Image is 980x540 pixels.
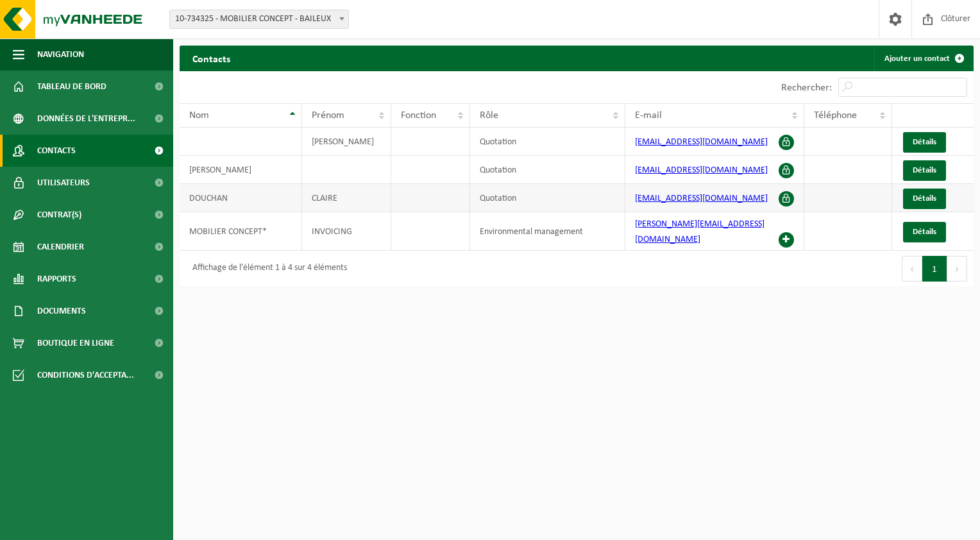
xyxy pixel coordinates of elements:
[913,138,936,146] span: Détails
[470,156,625,184] td: Quotation
[37,199,81,231] span: Contrat(s)
[781,83,832,93] label: Rechercher:
[37,359,134,391] span: Conditions d'accepta...
[37,327,114,359] span: Boutique en ligne
[470,212,625,251] td: Environmental management
[37,71,106,103] span: Tableau de bord
[302,212,392,251] td: INVOICING
[480,110,498,121] span: Rôle
[470,184,625,212] td: Quotation
[814,110,857,121] span: Téléphone
[913,228,936,236] span: Détails
[302,128,392,156] td: [PERSON_NAME]
[401,110,436,121] span: Fonction
[635,219,765,244] a: [PERSON_NAME][EMAIL_ADDRESS][DOMAIN_NAME]
[902,256,922,282] button: Previous
[470,128,625,156] td: Quotation
[189,110,209,121] span: Nom
[922,256,947,282] button: 1
[903,189,946,209] a: Détails
[903,160,946,181] a: Détails
[170,10,348,28] span: 10-734325 - MOBILIER CONCEPT - BAILEUX
[37,38,84,71] span: Navigation
[635,165,768,175] a: [EMAIL_ADDRESS][DOMAIN_NAME]
[180,46,243,71] h2: Contacts
[180,156,302,184] td: [PERSON_NAME]
[903,132,946,153] a: Détails
[37,231,84,263] span: Calendrier
[312,110,344,121] span: Prénom
[947,256,967,282] button: Next
[913,166,936,174] span: Détails
[169,10,349,29] span: 10-734325 - MOBILIER CONCEPT - BAILEUX
[180,212,302,251] td: MOBILIER CONCEPT*
[913,194,936,203] span: Détails
[903,222,946,242] a: Détails
[635,137,768,147] a: [EMAIL_ADDRESS][DOMAIN_NAME]
[635,194,768,203] a: [EMAIL_ADDRESS][DOMAIN_NAME]
[186,257,347,280] div: Affichage de l'élément 1 à 4 sur 4 éléments
[180,184,302,212] td: DOUCHAN
[37,103,135,135] span: Données de l'entrepr...
[37,135,76,167] span: Contacts
[635,110,662,121] span: E-mail
[874,46,972,71] a: Ajouter un contact
[37,295,86,327] span: Documents
[37,167,90,199] span: Utilisateurs
[302,184,392,212] td: CLAIRE
[37,263,76,295] span: Rapports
